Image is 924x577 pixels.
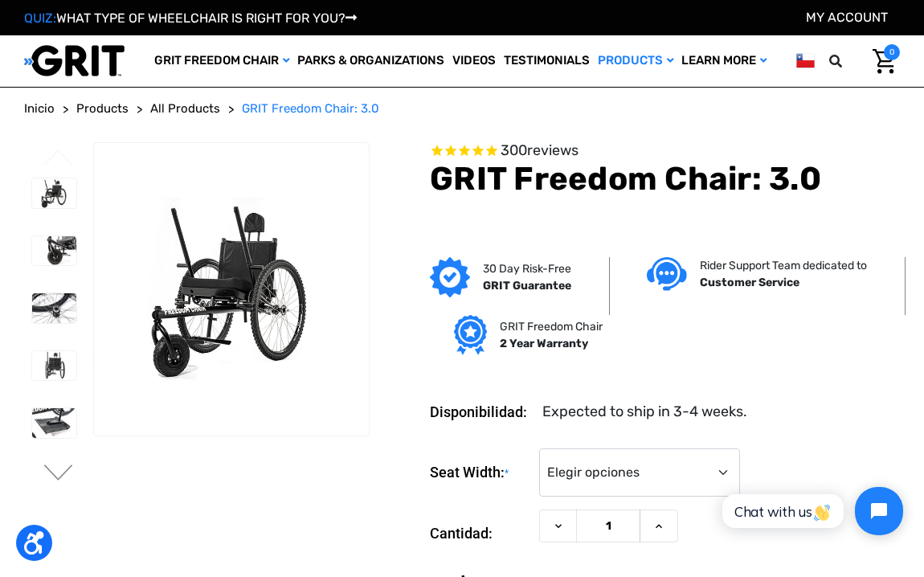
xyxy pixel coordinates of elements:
span: Inicio [24,101,55,116]
a: GRIT Freedom Chair: 3.0 [242,100,379,118]
a: GRIT Freedom Chair [150,35,293,87]
a: Cuenta [806,10,888,25]
span: All Products [150,101,220,116]
img: Customer service [647,257,687,290]
p: Rider Support Team dedicated to [700,257,867,274]
button: Ir a diapositiva 3 de 3 [42,149,76,169]
a: Products [76,100,129,118]
img: cl.png [796,51,815,71]
a: All Products [150,100,220,118]
a: Inicio [24,100,55,118]
h1: GRIT Freedom Chair: 3.0 [430,160,900,198]
span: 0 [884,44,900,60]
span: Rated 4.6 out of 5 stars 300 reviews [430,142,900,160]
span: Products [76,101,129,116]
dt: Disponibilidad: [430,401,531,423]
nav: Breadcrumb [24,100,900,118]
a: Videos [448,35,500,87]
img: GRIT All-Terrain Wheelchair and Mobility Equipment [24,44,125,77]
span: QUIZ: [24,10,56,26]
img: GRIT Guarantee [430,257,470,297]
input: Search [852,44,861,78]
p: GRIT Freedom Chair [500,318,603,335]
dd: Expected to ship in 3-4 weeks. [542,401,747,423]
img: GRIT Freedom Chair: 3.0 [32,351,76,381]
img: GRIT Freedom Chair: 3.0 [32,236,76,266]
a: Testimonials [500,35,594,87]
button: Ir a diapositiva 2 de 3 [42,464,76,484]
img: GRIT Freedom Chair: 3.0 [94,198,369,381]
iframe: Tidio Chat [705,473,917,549]
img: GRIT Freedom Chair: 3.0 [32,293,76,323]
a: Learn More [677,35,771,87]
span: GRIT Freedom Chair: 3.0 [242,101,379,116]
strong: GRIT Guarantee [483,279,571,293]
a: Products [594,35,677,87]
span: 300 reviews [501,141,579,159]
span: reviews [527,141,579,159]
label: Seat Width: [430,448,531,497]
a: Carrito con 0 artículos [861,44,900,78]
img: GRIT Freedom Chair: 3.0 [32,408,76,438]
label: Cantidad: [430,509,531,558]
img: Grit freedom [454,315,487,355]
img: Cart [873,49,896,74]
a: Parks & Organizations [293,35,448,87]
p: 30 Day Risk-Free [483,260,571,277]
strong: Customer Service [700,276,799,289]
strong: 2 Year Warranty [500,337,588,350]
a: QUIZ:WHAT TYPE OF WHEELCHAIR IS RIGHT FOR YOU? [24,10,357,26]
img: GRIT Freedom Chair: 3.0 [32,178,76,208]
